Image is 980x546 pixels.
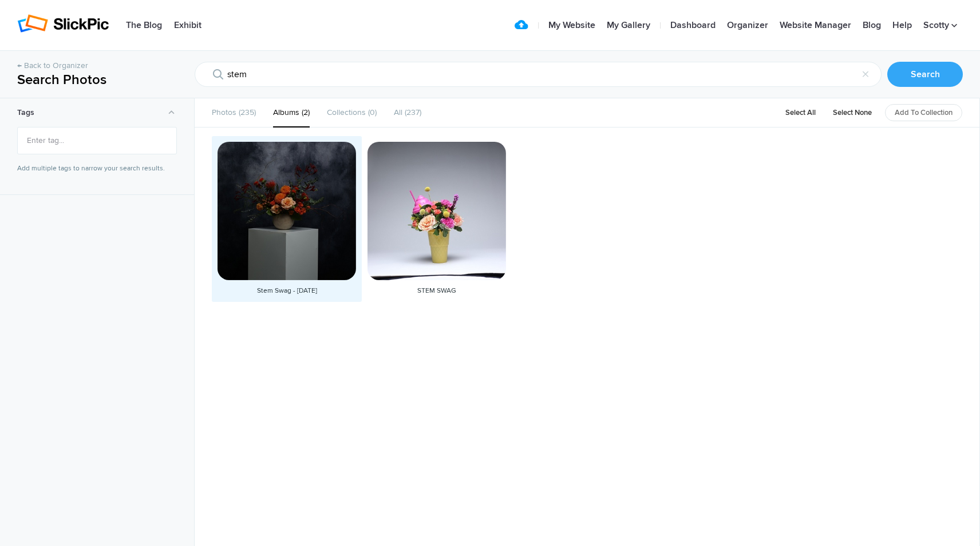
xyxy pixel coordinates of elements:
[236,107,256,117] span: 235
[327,107,366,117] b: Collections
[911,69,940,80] b: Search
[825,104,879,121] a: Select None
[367,286,506,296] div: STEM SWAG
[778,104,823,121] a: Select All
[394,107,402,117] b: All
[17,164,177,174] p: Add multiple tags to narrow your search results.
[218,286,356,296] div: Stem Swag - [DATE]
[18,127,176,154] mat-chip-list: Fruit selection
[299,107,310,117] span: 2
[17,60,88,71] a: ← Back to Organizer
[212,107,236,117] b: Photos
[273,107,299,117] b: Albums
[23,130,171,151] input: Enter tag...
[17,107,34,117] b: Tags
[17,71,177,89] h1: Search Photos
[195,62,882,87] input: Search photos...
[855,64,876,85] div: ×
[366,107,377,117] span: 0
[402,107,421,117] span: 237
